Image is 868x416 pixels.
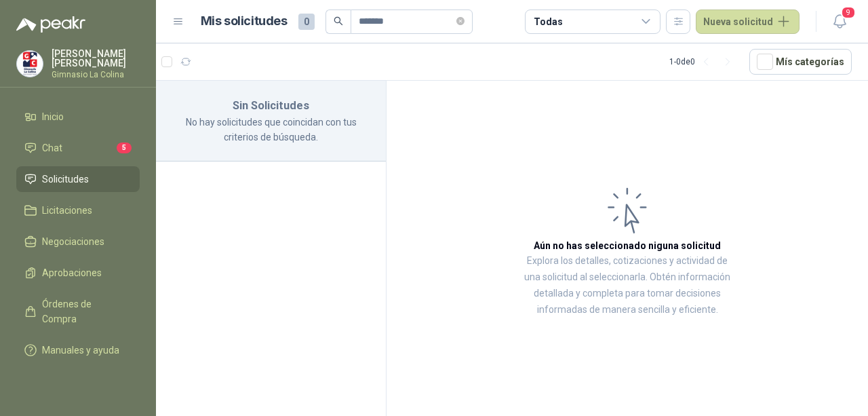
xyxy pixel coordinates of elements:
[16,291,140,332] a: Órdenes de Compra
[534,238,721,253] h3: Aún no has seleccionado niguna solicitud
[827,10,852,34] button: 9
[42,203,92,218] span: Licitaciones
[172,97,370,115] h3: Sin Solicitudes
[52,71,140,79] p: Gimnasio La Colina
[42,343,119,358] span: Manuales y ayuda
[117,143,132,153] span: 5
[201,12,288,31] h1: Mis solicitudes
[334,16,343,26] span: search
[17,51,43,77] img: Company Logo
[16,197,140,223] a: Licitaciones
[42,234,104,249] span: Negociaciones
[298,14,315,30] span: 0
[42,172,89,187] span: Solicitudes
[42,140,62,155] span: Chat
[696,10,800,34] button: Nueva solicitud
[42,109,64,124] span: Inicio
[16,260,140,286] a: Aprobaciones
[16,16,85,33] img: Logo peakr
[16,166,140,192] a: Solicitudes
[16,337,140,363] a: Manuales y ayuda
[42,297,127,326] span: Órdenes de Compra
[456,17,465,25] span: close-circle
[456,15,465,28] span: close-circle
[16,104,140,130] a: Inicio
[42,265,102,280] span: Aprobaciones
[534,14,562,29] div: Todas
[172,115,370,145] p: No hay solicitudes que coincidan con tus criterios de búsqueda.
[749,49,852,75] button: Mís categorías
[16,135,140,161] a: Chat5
[522,253,732,318] p: Explora los detalles, cotizaciones y actividad de una solicitud al seleccionarla. Obtén informaci...
[669,51,738,73] div: 1 - 0 de 0
[16,229,140,254] a: Negociaciones
[52,49,140,68] p: [PERSON_NAME] [PERSON_NAME]
[841,6,856,19] span: 9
